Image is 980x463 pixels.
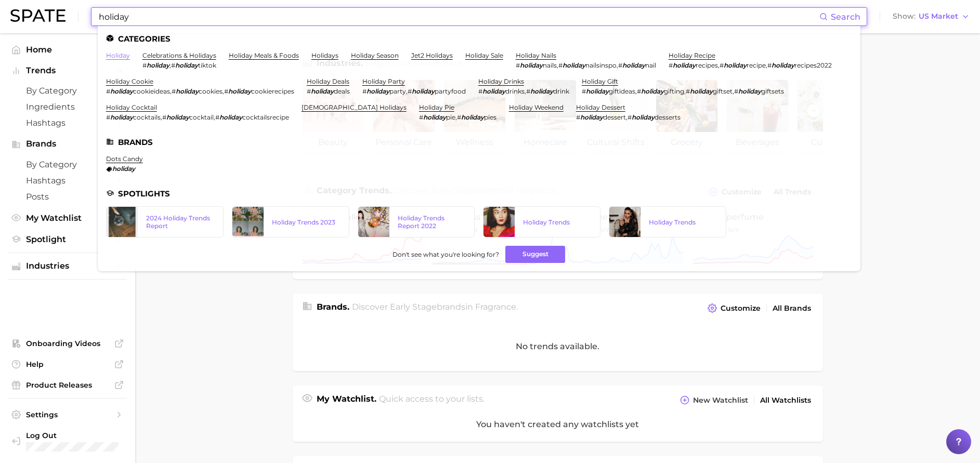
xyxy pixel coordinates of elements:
[293,407,823,442] div: You haven't created any watchlists yet
[649,218,717,226] div: Holiday Trends
[831,12,860,22] span: Search
[307,87,311,95] span: #
[142,51,216,59] a: celebrations & holidays
[618,61,622,69] span: #
[669,61,832,69] div: , ,
[582,87,586,95] span: #
[893,14,916,19] span: Show
[609,206,726,237] a: Holiday Trends
[516,61,520,69] span: #
[8,156,127,173] a: by Category
[585,61,617,69] span: nailsinspo
[526,87,530,95] span: #
[8,189,127,205] a: Posts
[757,393,814,407] a: All Watchlists
[582,77,618,85] a: holiday gift
[632,113,655,121] em: holiday
[362,87,367,95] span: #
[189,113,214,121] span: cocktail
[219,113,242,121] em: holiday
[641,87,664,95] em: holiday
[98,8,819,25] input: Search here for a brand, industry, or ingredient
[461,113,484,121] em: holiday
[645,61,656,69] span: nail
[586,87,609,95] em: holiday
[26,360,109,369] span: Help
[26,102,109,112] span: Ingredients
[523,218,592,226] div: Holiday Trends
[669,61,673,69] span: #
[419,103,454,111] a: holiday pie
[734,87,738,95] span: #
[483,206,600,237] a: Holiday Trends
[8,231,127,247] a: Spotlight
[8,63,127,78] button: Trends
[408,87,412,95] span: #
[576,113,580,121] span: #
[8,42,127,58] a: Home
[720,61,724,69] span: #
[106,206,224,237] a: 2024 Holiday Trends Report
[724,61,747,69] em: holiday
[673,61,696,69] em: holiday
[302,103,407,111] a: [DEMOGRAPHIC_DATA] holidays
[147,61,169,69] em: holiday
[26,86,109,96] span: by Category
[919,14,958,19] span: US Market
[389,87,406,95] span: party
[311,51,338,59] a: holidays
[576,103,625,111] a: holiday dessert
[520,61,543,69] em: holiday
[622,61,645,69] em: holiday
[890,10,972,23] button: ShowUS Market
[530,87,553,95] em: holiday
[106,155,143,163] a: dots candy
[106,87,110,95] span: #
[146,214,215,230] div: 2024 Holiday Trends Report
[8,336,127,351] a: Onboarding Videos
[251,87,294,95] span: cookierecipes
[26,380,109,390] span: Product Releases
[8,407,127,422] a: Settings
[162,113,166,121] span: #
[609,87,635,95] span: giftideas
[419,113,496,121] div: ,
[509,103,564,111] a: holiday weekend
[26,139,109,149] span: Brands
[317,302,349,312] span: Brands .
[669,51,715,59] a: holiday recipe
[761,87,784,95] span: giftsets
[110,87,133,95] em: holiday
[655,113,681,121] span: desserts
[26,261,109,271] span: Industries
[351,51,399,59] a: holiday season
[484,113,496,121] span: pies
[8,115,127,131] a: Hashtags
[690,87,713,95] em: holiday
[412,87,435,95] em: holiday
[482,87,505,95] em: holiday
[738,87,761,95] em: holiday
[26,213,109,223] span: My Watchlist
[8,356,127,372] a: Help
[693,396,748,405] span: New Watchlist
[773,304,811,313] span: All Brands
[106,138,852,147] li: Brands
[272,218,341,226] div: Holiday Trends 2023
[26,176,109,186] span: Hashtags
[106,34,852,43] li: Categories
[8,210,127,226] a: My Watchlist
[198,61,216,69] span: tiktok
[558,61,563,69] span: #
[747,61,766,69] span: recipe
[26,66,109,75] span: Trends
[215,113,219,121] span: #
[423,113,446,121] em: holiday
[516,61,656,69] div: , ,
[142,61,216,69] div: ,
[358,206,475,237] a: Holiday Trends Report 2022
[106,113,289,121] div: , ,
[8,258,127,274] button: Industries
[628,113,632,121] span: #
[26,431,160,440] span: Log Out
